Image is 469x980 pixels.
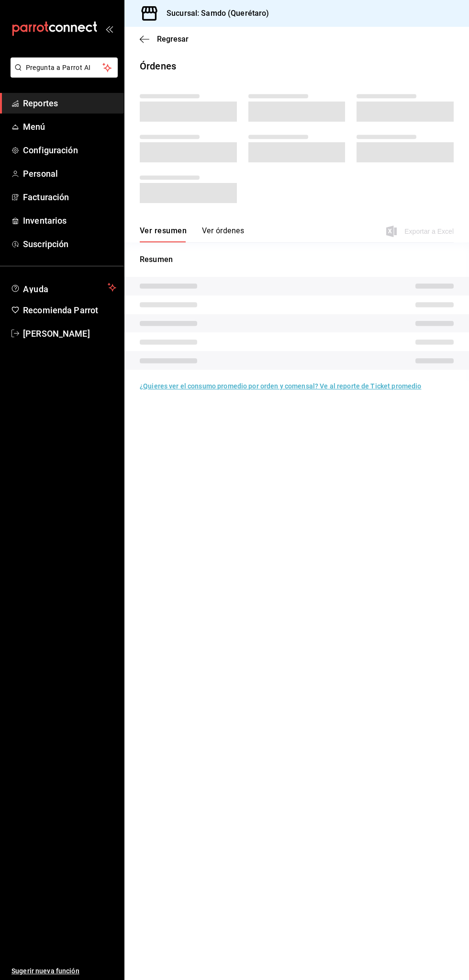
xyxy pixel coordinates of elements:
[23,120,116,133] span: Menú
[23,191,116,204] span: Facturación
[23,282,104,293] span: Ayuda
[23,327,116,340] span: [PERSON_NAME]
[202,226,244,242] button: Ver órdenes
[11,57,118,78] button: Pregunta a Parrot AI
[23,167,116,180] span: Personal
[105,25,113,33] button: open_drawer_menu
[7,69,118,80] a: Pregunta a Parrot AI
[140,226,187,242] button: Ver resumen
[140,382,421,390] a: ¿Quieres ver el consumo promedio por orden y comensal? Ve al reporte de Ticket promedio
[23,238,116,251] span: Suscripción
[140,59,176,73] div: Órdenes
[140,226,244,242] div: navigation tabs
[23,144,116,157] span: Configuración
[23,97,116,110] span: Reportes
[140,34,189,44] button: Regresar
[159,8,269,19] h3: Sucursal: Samdo (Querétaro)
[23,304,116,317] span: Recomienda Parrot
[23,214,116,227] span: Inventarios
[11,966,116,976] span: Sugerir nueva función
[157,34,189,44] span: Regresar
[140,254,454,265] p: Resumen
[26,63,103,73] span: Pregunta a Parrot AI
